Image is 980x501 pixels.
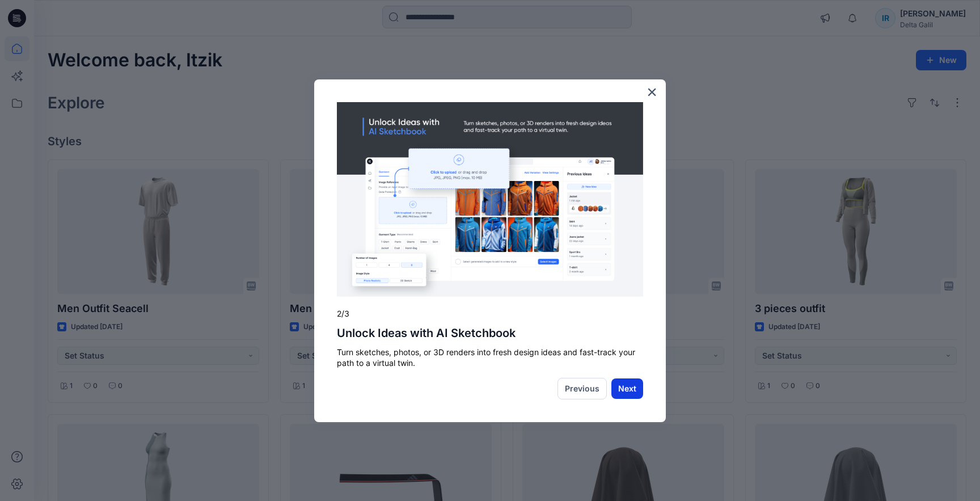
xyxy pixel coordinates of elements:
[557,378,607,399] button: Previous
[337,347,643,369] p: Turn sketches, photos, or 3D renders into fresh design ideas and fast-track your path to a virtua...
[337,308,643,319] p: 2/3
[647,83,657,101] button: Close
[337,326,643,340] h2: Unlock Ideas with AI Sketchbook
[611,378,643,399] button: Next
